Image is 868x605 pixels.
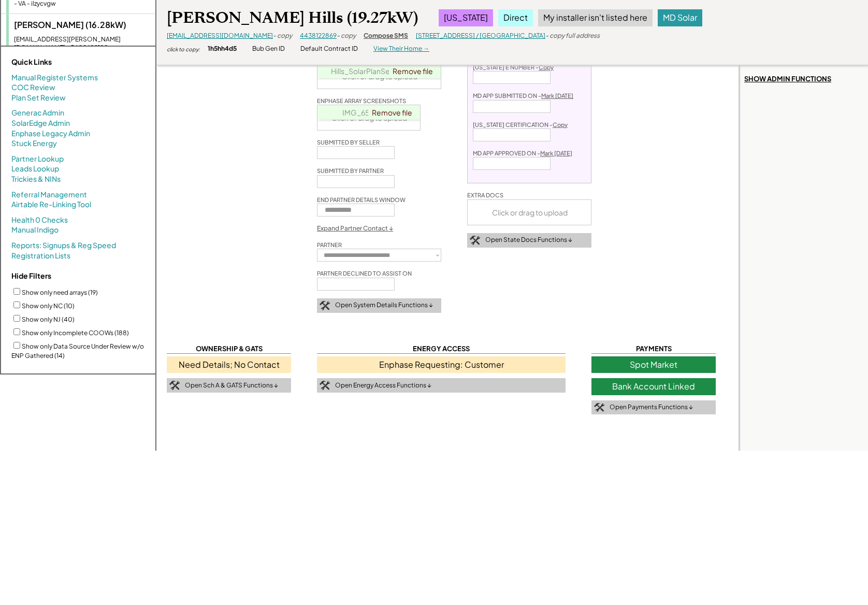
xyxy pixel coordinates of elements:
div: SUBMITTED BY PARTNER [317,167,384,175]
div: Need Details; No Contact [167,356,291,373]
div: [US_STATE] E NUMBER - [473,63,554,71]
u: Copy [553,121,568,128]
img: tool-icon.png [594,403,604,412]
a: Partner Lookup [11,154,64,164]
a: 4438122869 [300,32,337,39]
label: Show only NJ (40) [22,315,75,323]
img: tool-icon.png [470,236,480,245]
a: Airtable Re-Linking Tool [11,199,91,210]
div: [EMAIL_ADDRESS][PERSON_NAME][DOMAIN_NAME] - 5409682188 [14,35,150,53]
div: SUBMITTED BY SELLER [317,138,380,146]
div: Bank Account Linked [591,378,716,395]
div: Open State Docs Functions ↓ [485,236,572,244]
a: Plan Set Review [11,93,66,103]
label: Show only need arrays (19) [22,289,98,296]
a: Leads Lookup [11,164,59,174]
div: OWNERSHIP & GATS [167,344,291,354]
u: Mark [DATE] [540,150,572,156]
div: View Their Home → [373,45,429,53]
div: MD Solar [658,9,702,26]
div: [US_STATE] [439,9,493,26]
div: Compose SMS [364,32,408,40]
a: Enphase Legacy Admin [11,128,90,139]
a: SolarEdge Admin [11,118,70,128]
div: [US_STATE] CERTIFICATION - [473,121,568,128]
a: Registration Lists [11,251,70,261]
div: - copy [337,32,356,40]
a: Hills_SolarPlanSet-2025.pdf [331,66,429,76]
div: Quick Links [11,57,115,67]
div: ENPHASE ARRAY SCREENSHOTS [317,97,406,105]
a: Health 0 Checks [11,215,68,225]
div: Enphase Requesting: Customer [317,356,566,373]
div: [PERSON_NAME] (16.28kW) [14,19,150,31]
label: Show only NC (10) [22,302,75,310]
img: tool-icon.png [320,381,330,390]
div: Open Energy Access Functions ↓ [335,381,431,390]
label: Show only Incomplete COOWs (188) [22,329,129,337]
div: Default Contract ID [300,45,358,53]
a: Reports: Signups & Reg Speed [11,240,116,251]
u: Copy [539,64,554,70]
div: - copy full address [545,32,600,40]
a: [STREET_ADDRESS] / [GEOGRAPHIC_DATA] [416,32,545,39]
a: Remove file [389,64,437,78]
a: Manual Register Systems [11,73,98,83]
div: Open System Details Functions ↓ [335,301,433,310]
label: Show only Data Source Under Review w/o ENP Gathered (14) [11,342,144,359]
a: IMG_6523.jpeg [342,108,396,117]
a: COC Review [11,82,55,93]
a: [EMAIL_ADDRESS][DOMAIN_NAME] [167,32,273,39]
div: [PERSON_NAME] Hills (19.27kW) [167,8,418,28]
div: PARTNER [317,241,342,249]
u: Mark [DATE] [541,92,573,99]
div: Open Sch A & GATS Functions ↓ [185,381,278,390]
div: - copy [273,32,292,40]
div: My installer isn't listed here [538,9,653,26]
div: Click or drag to upload [468,200,592,225]
a: Trickies & NINs [11,174,61,184]
div: 1h5hh4d5 [208,45,237,53]
div: MD APP SUBMITTED ON - [473,92,573,99]
div: SHOW ADMIN FUNCTIONS [744,74,831,83]
a: Remove file [368,105,416,120]
div: PAYMENTS [591,344,716,354]
a: Manual Indigo [11,225,59,235]
div: Open Payments Functions ↓ [610,403,693,412]
div: click to copy: [167,46,200,53]
div: END PARTNER DETAILS WINDOW [317,196,406,204]
div: Bub Gen ID [252,45,285,53]
strong: Hide Filters [11,271,51,280]
a: Stuck Energy [11,138,57,149]
div: EXTRA DOCS [467,191,503,199]
img: tool-icon.png [320,301,330,310]
div: ENERGY ACCESS [317,344,566,354]
a: Referral Management [11,190,87,200]
div: PARTNER DECLINED TO ASSIST ON [317,269,412,277]
img: tool-icon.png [169,381,180,390]
a: Generac Admin [11,108,64,118]
div: Direct [498,9,533,26]
div: Spot Market [591,356,716,373]
div: Expand Partner Contact ↓ [317,224,393,233]
div: MD APP APPROVED ON - [473,149,572,157]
